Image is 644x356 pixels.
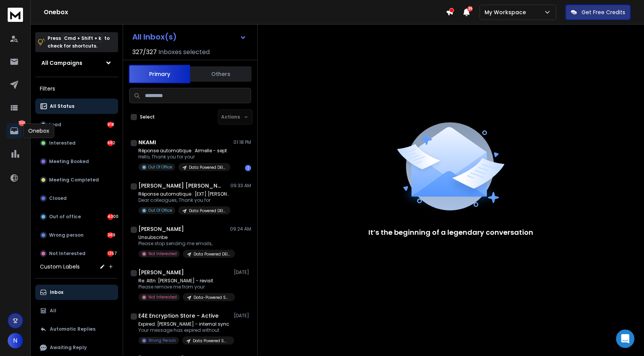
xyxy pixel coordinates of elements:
div: Onebox [23,124,54,138]
p: Réponse automatique : [EXT] [PERSON_NAME] - [138,191,230,197]
p: Your message has expired without [138,327,230,333]
p: Unsubscribe [138,234,230,241]
p: My Workspace [485,8,529,16]
button: All Status [35,99,118,114]
button: Get Free Credits [565,5,631,20]
div: 1 [245,165,251,171]
button: Lead918 [35,117,118,132]
p: Please remove me from your [138,284,230,290]
button: N [8,333,23,348]
button: Primary [129,65,190,83]
p: Data Powered DEI - Keynotive [189,208,226,214]
p: All Status [50,103,74,109]
p: Not Interested [148,294,177,300]
h3: Filters [35,83,118,94]
p: Awaiting Reply [50,344,87,351]
p: Re: Attn: [PERSON_NAME] - revisit [138,278,230,284]
button: All [35,303,118,318]
p: Please stop sending me emails, [138,241,230,247]
h1: E4E Encryption Store - Active [138,312,219,320]
button: Not Interested1357 [35,246,118,261]
p: Dear colleagues, Thank you for [138,197,230,203]
p: Wrong Person [148,338,176,343]
h1: All Inbox(s) [132,33,177,41]
p: Closed [49,195,67,201]
span: Cmd + Shift + k [63,34,102,43]
button: All Inbox(s) [126,29,253,44]
button: Others [190,66,251,82]
p: Data Powered DEI - Keynotive [189,165,226,170]
p: Data Powered SWP - Keynotive [193,338,230,344]
p: Hello, Thank you for your [138,154,230,160]
button: Out of office4000 [35,209,118,224]
div: 4000 [107,214,113,220]
span: 35 [467,6,473,12]
h1: NKAMI [138,138,156,146]
p: Out Of Office [148,208,172,213]
p: Inbox [50,289,63,295]
h1: Onebox [44,8,446,17]
h1: [PERSON_NAME] [138,269,184,276]
img: logo [8,8,23,22]
button: Meeting Booked [35,154,118,169]
div: 918 [107,122,113,128]
p: It’s the beginning of a legendary conversation [368,227,533,238]
div: 1357 [107,251,113,257]
p: Press to check for shortcuts. [48,35,110,50]
button: Wrong person369 [35,227,118,243]
p: [DATE] [234,269,251,275]
div: 682 [107,140,113,146]
p: Interested [49,140,76,146]
h1: [PERSON_NAME] [PERSON_NAME] [138,182,223,190]
p: 01:18 PM [233,139,251,145]
p: Réponse automatique : Armelle - sept [138,148,230,154]
span: 327 / 327 [132,48,157,57]
a: 7326 [7,123,22,138]
button: Awaiting Reply [35,340,118,355]
p: Out Of Office [148,164,172,170]
div: Open Intercom Messenger [616,330,634,348]
p: Automatic Replies [50,326,95,332]
p: Data Powered DEI - Keynotive [194,251,230,257]
h3: Custom Labels [40,263,80,270]
p: Not Interested [49,251,85,257]
button: Meeting Completed [35,172,118,188]
button: Interested682 [35,135,118,151]
p: Meeting Completed [49,177,99,183]
p: 09:24 AM [230,226,251,232]
p: [DATE] [234,313,251,319]
h1: [PERSON_NAME] [138,225,184,233]
h3: Inboxes selected [158,48,210,57]
p: 7326 [19,120,25,126]
p: All [50,308,56,314]
p: Expired: [PERSON_NAME] - internal sync [138,321,230,327]
p: Get Free Credits [582,8,625,16]
h1: All Campaigns [41,59,82,67]
button: Inbox [35,285,118,300]
p: Data-Powered SWP (Learnova - Dedicated Server) [194,295,230,300]
label: Select [140,114,155,120]
div: 369 [107,232,113,238]
button: Automatic Replies [35,321,118,337]
p: 09:33 AM [230,183,251,189]
p: Out of office [49,214,81,220]
button: Closed [35,191,118,206]
p: Meeting Booked [49,158,89,165]
p: Not Interested [148,251,177,257]
button: All Campaigns [35,55,118,71]
p: Wrong person [49,232,84,238]
p: Lead [49,122,61,128]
